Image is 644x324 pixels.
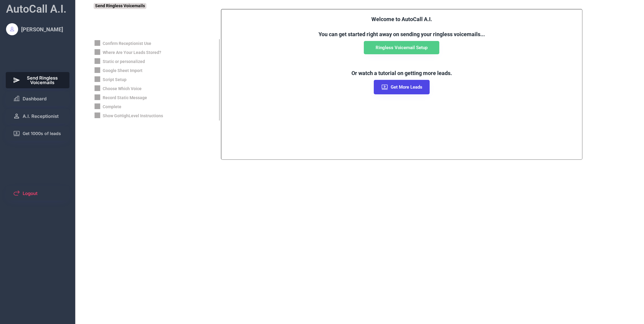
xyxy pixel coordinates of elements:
[23,114,59,118] span: A.I. Receptionist
[103,68,143,74] div: Google Sheet Import
[391,85,422,90] span: Get More Leads
[6,126,70,141] button: Get 1000s of leads
[6,109,70,123] button: A.I. Receptionist
[319,16,485,37] font: Welcome to AutoCall A.I. You can get started right away on sending your ringless voicemails...
[364,41,439,54] button: Ringless Voicemail Setup
[23,131,61,136] span: Get 1000s of leads
[351,70,452,76] font: Or watch a tutorial on getting more leads.
[23,96,46,101] span: Dashboard
[103,113,163,119] div: Show GoHighLevel Instructions
[6,72,70,88] button: Send Ringless Voicemails
[103,86,142,92] div: Choose Which Voice
[21,26,63,33] div: [PERSON_NAME]
[374,80,430,94] button: Get More Leads
[23,191,37,196] span: Logout
[103,59,145,65] div: Static or personalized
[103,77,127,83] div: Script Setup
[6,91,70,106] button: Dashboard
[103,41,151,47] div: Confirm Receptionist Use
[23,76,62,85] span: Send Ringless Voicemails
[94,3,146,9] div: Send Ringless Voicemails
[6,186,70,200] button: Logout
[103,104,121,110] div: Complete
[103,95,147,101] div: Record Static Message
[103,50,161,56] div: Where Are Your Leads Stored?
[6,2,66,17] div: AutoCall A.I.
